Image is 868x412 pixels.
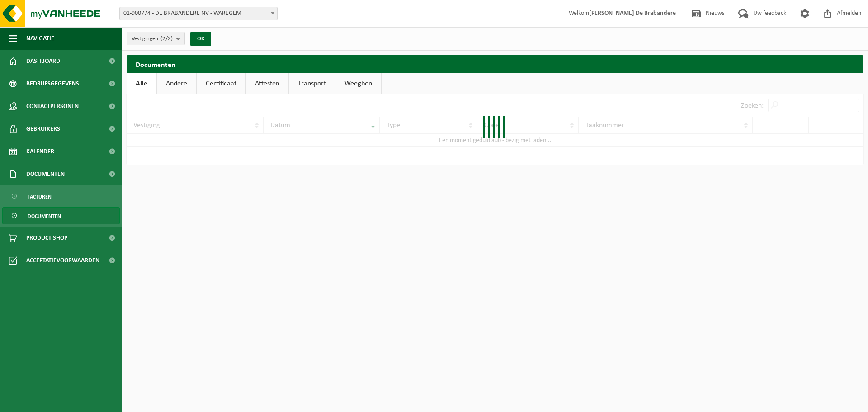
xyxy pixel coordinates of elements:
button: OK [190,32,211,46]
span: Navigatie [26,27,54,50]
a: Documenten [2,207,120,224]
span: Acceptatievoorwaarden [26,249,99,272]
span: Dashboard [26,50,60,72]
span: Documenten [26,163,65,185]
a: Facturen [2,188,120,205]
span: Vestigingen [132,32,173,46]
span: Contactpersonen [26,95,79,118]
span: Gebruikers [26,118,60,140]
span: 01-900774 - DE BRABANDERE NV - WAREGEM [119,7,278,20]
h2: Documenten [127,55,863,73]
count: (2/2) [160,36,173,42]
a: Andere [157,73,196,94]
span: Bedrijfsgegevens [26,72,79,95]
a: Certificaat [197,73,245,94]
a: Transport [289,73,335,94]
span: Facturen [28,188,52,205]
strong: [PERSON_NAME] De Brabandere [589,10,676,17]
span: Documenten [28,208,61,225]
a: Attesten [246,73,288,94]
a: Alle [127,73,156,94]
a: Weegbon [335,73,381,94]
span: 01-900774 - DE BRABANDERE NV - WAREGEM [120,7,277,20]
button: Vestigingen(2/2) [127,32,185,45]
span: Product Shop [26,227,67,249]
span: Kalender [26,140,54,163]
